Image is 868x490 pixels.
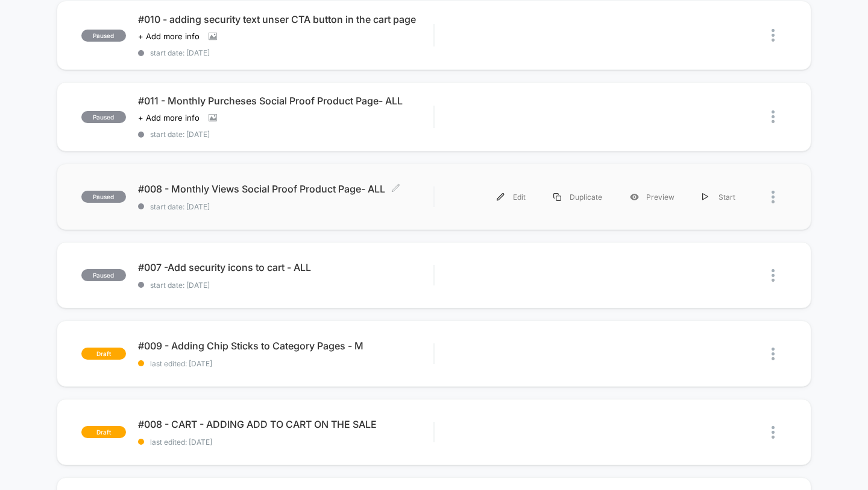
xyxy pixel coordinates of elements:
[138,340,434,352] span: #009 - Adding Chip Sticks to Category Pages - M
[539,183,616,211] div: Duplicate
[772,426,775,439] img: close
[772,191,775,203] img: close
[138,183,434,195] span: #008 - Monthly Views Social Proof Product Page- ALL
[138,31,200,41] span: + Add more info
[138,113,200,122] span: + Add more info
[772,269,775,282] img: close
[138,437,434,447] span: last edited: [DATE]
[772,110,775,123] img: close
[702,193,708,201] img: menu
[81,426,126,438] span: draft
[772,348,775,360] img: close
[81,191,126,203] span: paused
[138,95,434,107] span: #011 - Monthly Purcheses Social Proof Product Page- ALL
[138,202,434,211] span: start date: [DATE]
[688,183,749,211] div: Start
[138,48,434,57] span: start date: [DATE]
[81,111,126,123] span: paused
[138,281,434,290] span: start date: [DATE]
[81,348,126,360] span: draft
[553,193,561,201] img: menu
[138,418,434,430] span: #008 - CART - ADDING ADD TO CART ON THE SALE
[138,359,434,368] span: last edited: [DATE]
[138,261,434,273] span: #007 -Add security icons to cart - ALL
[497,193,505,201] img: menu
[616,183,688,211] div: Preview
[138,13,434,25] span: #010 - adding security text unser CTA button in the cart page
[81,269,126,281] span: paused
[483,183,539,211] div: Edit
[81,30,126,42] span: paused
[138,130,434,139] span: start date: [DATE]
[772,29,775,42] img: close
